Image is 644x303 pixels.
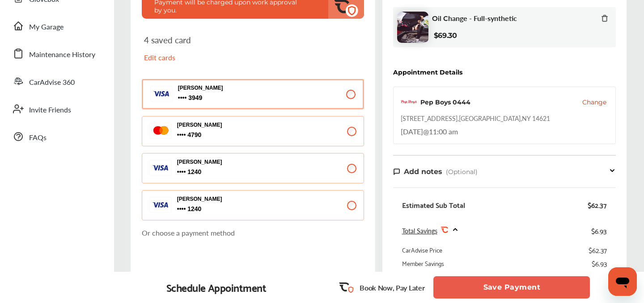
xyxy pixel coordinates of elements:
span: Add notes [404,167,442,176]
span: FAQs [29,132,47,144]
button: Change [582,98,606,107]
button: [PERSON_NAME] 4790 4790 [142,116,364,146]
div: $6.93 [591,224,607,237]
b: $69.30 [434,31,457,40]
div: Estimated Sub Total [402,200,465,209]
button: [PERSON_NAME] 3949 3949 [142,79,364,109]
div: $62.37 [589,245,607,254]
button: Save Payment [433,276,590,299]
button: [PERSON_NAME] 1240 1240 [142,153,364,183]
span: 3949 [178,94,267,102]
span: @ [423,126,429,137]
a: Maintenance History [8,42,105,65]
p: [PERSON_NAME] [177,196,267,202]
img: logo-pepboys.png [401,94,417,110]
div: CarAdvise Price [402,245,442,254]
img: oil-change-thumb.jpg [397,12,428,43]
span: CarAdvise 360 [29,77,75,88]
span: 11:00 am [429,126,458,137]
p: [PERSON_NAME] [177,122,267,128]
span: 4790 [177,131,267,139]
div: 4 saved card [144,35,249,70]
div: Pep Boys 0444 [420,98,470,107]
p: [PERSON_NAME] [177,159,267,165]
div: Schedule Appointment [166,281,267,294]
p: 4790 [177,131,186,139]
button: [PERSON_NAME] 1240 1240 [142,190,364,220]
div: Appointment Details [393,69,462,76]
div: $62.37 [588,200,607,209]
p: Book Now, Pay Later [360,282,424,293]
span: My Garage [29,21,64,33]
span: Oil Change - Full-synthetic [432,14,517,22]
span: 1240 [177,168,267,176]
span: Maintenance History [29,49,95,61]
img: note-icon.db9493fa.svg [393,168,400,175]
span: Invite Friends [29,104,71,116]
iframe: Button to launch messaging window [608,267,637,296]
p: Edit cards [144,52,249,62]
span: Total Savings [402,226,437,235]
p: 1240 [177,168,186,176]
p: 3949 [178,94,187,102]
p: Or choose a payment method [142,228,364,238]
div: [STREET_ADDRESS] , [GEOGRAPHIC_DATA] , NY 14621 [401,114,550,123]
a: Invite Friends [8,97,105,120]
a: My Garage [8,14,105,37]
iframe: PayPal [142,247,364,298]
a: FAQs [8,125,105,148]
div: $6.93 [592,259,607,268]
a: CarAdvise 360 [8,70,105,93]
p: 1240 [177,205,186,213]
span: 1240 [177,205,267,213]
div: Member Savings [402,259,444,268]
p: [PERSON_NAME] [178,85,267,91]
span: [DATE] [401,126,423,137]
span: (Optional) [446,168,478,176]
